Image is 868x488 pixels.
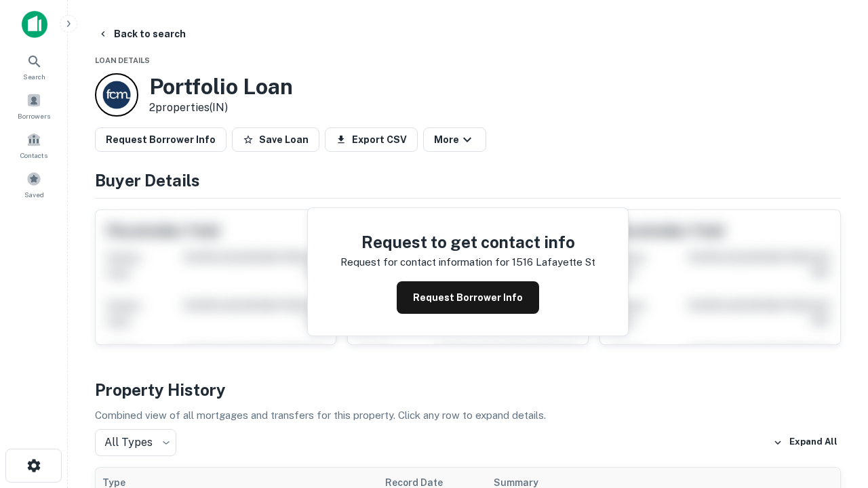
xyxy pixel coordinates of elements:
p: 1516 lafayette st [512,254,595,270]
button: Request Borrower Info [95,127,226,152]
h4: Property History [95,378,841,402]
button: Back to search [92,22,191,46]
span: Loan Details [95,56,150,64]
span: Borrowers [18,110,50,121]
p: Combined view of all mortgages and transfers for this property. Click any row to expand details. [95,407,841,424]
span: Saved [24,189,44,200]
button: More [423,127,486,152]
h3: Portfolio Loan [149,74,293,100]
iframe: Chat Widget [800,336,868,401]
img: capitalize-icon.png [22,11,47,38]
button: Save Loan [232,127,319,152]
div: All Types [95,429,176,456]
span: Search [23,71,45,82]
a: Saved [4,166,64,203]
a: Search [4,48,64,85]
a: Borrowers [4,87,64,124]
h4: Buyer Details [95,168,841,192]
a: Contacts [4,127,64,163]
p: 2 properties (IN) [149,100,293,116]
h4: Request to get contact info [340,230,595,254]
button: Export CSV [325,127,418,152]
span: Contacts [20,150,47,161]
button: Request Borrower Info [397,281,539,314]
p: Request for contact information for [340,254,509,270]
button: Expand All [770,432,841,453]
